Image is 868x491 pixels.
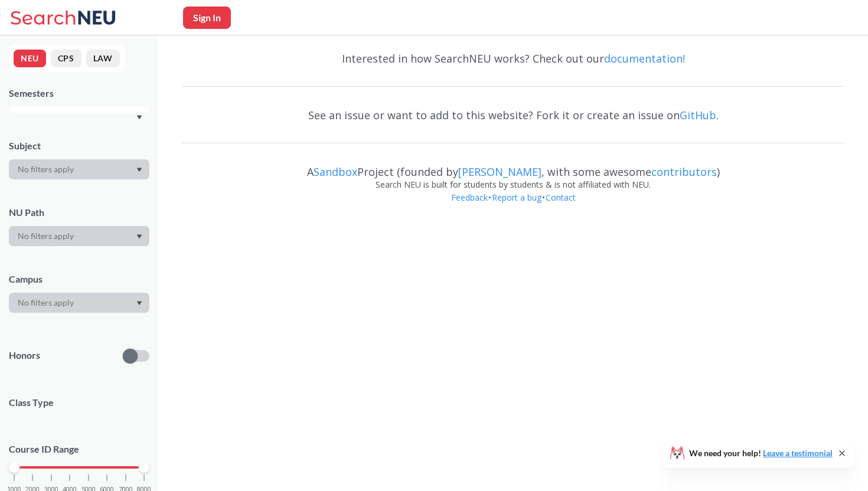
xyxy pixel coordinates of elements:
[651,165,717,179] a: contributors
[680,108,716,122] a: GitHub
[136,115,142,120] svg: Dropdown arrow
[9,159,149,179] div: Dropdown arrow
[86,50,120,67] button: LAW
[763,448,833,458] a: Leave a testimonial
[9,273,149,286] div: Campus
[9,139,149,152] div: Subject
[9,206,149,219] div: NU Path
[182,191,844,222] div: • •
[182,178,844,191] div: Search NEU is built for students by students & is not affiliated with NEU.
[545,192,576,203] a: Contact
[183,6,231,29] button: Sign In
[182,41,844,76] div: Interested in how SearchNEU works? Check out our
[9,226,149,246] div: Dropdown arrow
[9,443,149,456] p: Course ID Range
[604,51,685,66] a: documentation!
[9,396,149,409] span: Class Type
[314,165,357,179] a: Sandbox
[136,301,142,306] svg: Dropdown arrow
[182,98,844,132] div: See an issue or want to add to this website? Fork it or create an issue on .
[182,155,844,178] div: A Project (founded by , with some awesome )
[491,192,542,203] a: Report a bug
[136,168,142,172] svg: Dropdown arrow
[451,192,488,203] a: Feedback
[136,234,142,239] svg: Dropdown arrow
[9,349,40,362] p: Honors
[458,165,541,179] a: [PERSON_NAME]
[9,87,149,100] div: Semesters
[51,50,81,67] button: CPS
[689,449,833,457] span: We need your help!
[14,50,46,67] button: NEU
[9,293,149,313] div: Dropdown arrow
